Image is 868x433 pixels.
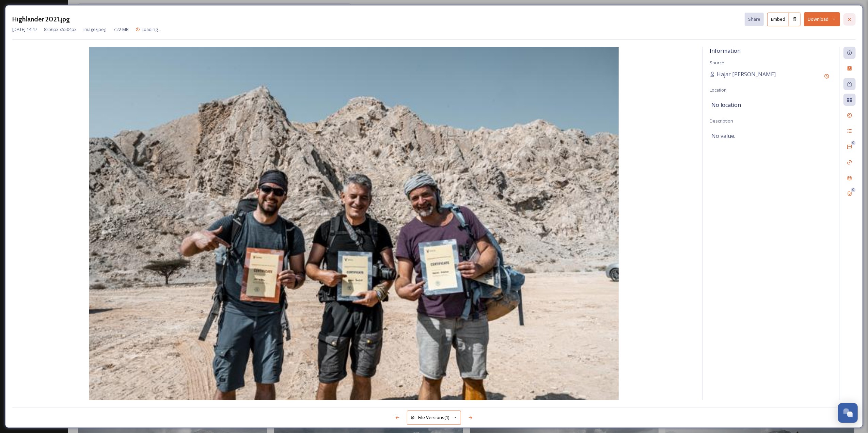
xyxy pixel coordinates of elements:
span: No location [711,101,741,109]
span: Location [710,87,727,93]
button: File Versions(1) [407,411,461,424]
h3: Highlander 2021.jpg [12,14,70,24]
span: 7.22 MB [113,26,129,33]
button: Share [745,13,764,26]
span: image/jpeg [83,26,106,33]
span: 8256 px x 5504 px [44,26,77,33]
span: Description [710,118,733,124]
span: Hajar [PERSON_NAME] [717,70,776,78]
img: e7e72e64-26de-4ae8-9362-e1d97d8e63a1.jpg [12,47,696,400]
button: Embed [767,13,789,26]
span: Information [710,47,741,54]
div: 0 [851,188,856,192]
button: Open Chat [838,403,858,423]
span: [DATE] 14:47 [12,26,37,33]
span: Source [710,60,724,66]
span: No value. [711,132,735,140]
div: 0 [851,141,856,145]
button: Download [804,12,840,26]
span: Loading... [142,26,161,32]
